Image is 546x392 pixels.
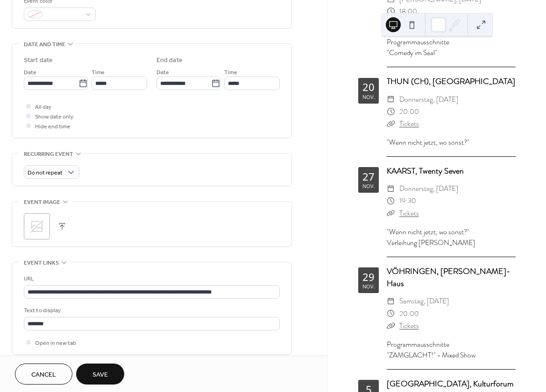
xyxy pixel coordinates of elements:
a: Tickets [399,321,419,331]
a: KAARST, Twenty Seven [387,165,464,177]
span: Save [92,370,108,380]
div: URL [24,274,278,284]
button: Cancel [15,364,72,385]
span: Time [92,68,105,77]
span: Hide end time [35,122,71,132]
span: 18:00 [399,5,417,17]
a: Tickets [399,119,419,129]
span: Do not repeat [28,168,63,178]
div: ​ [387,105,395,118]
span: Donnerstag, [DATE] [399,182,458,195]
a: Tickets [399,208,419,218]
span: Date [156,68,169,77]
div: Programmausschnitte "ZAMGLACHT!" - Mixed Show [387,339,516,361]
div: ​ [387,320,395,332]
div: 27 [362,171,375,182]
a: [GEOGRAPHIC_DATA], Kulturforum [387,378,513,390]
div: ; [24,213,50,239]
div: Start date [24,56,53,65]
button: Save [76,364,124,385]
span: Event image [24,197,60,207]
div: ​ [387,5,395,17]
div: ​ [387,93,395,105]
div: Text to display [24,306,278,315]
div: End date [156,56,183,65]
span: Donnerstag, [DATE] [399,93,458,105]
span: 20:00 [399,105,419,118]
div: ​ [387,182,395,195]
div: Nov. [362,284,375,289]
div: ​ [387,308,395,320]
span: Cancel [31,370,56,380]
span: 20:00 [399,308,419,320]
span: Date [24,68,36,77]
div: 29 [362,272,375,282]
div: "Wenn nicht jetzt, wo sonst?" Verleihung [PERSON_NAME] [387,227,516,248]
div: Nov. [362,94,375,99]
span: Open in new tab [35,338,76,348]
div: 20 [362,82,375,92]
span: Date and time [24,40,65,49]
span: Recurring event [24,149,73,159]
a: VÖHRINGEN, [PERSON_NAME]-Haus [387,266,510,289]
span: Samstag, [DATE] [399,295,449,307]
span: Event links [24,258,59,268]
div: ​ [387,195,395,207]
div: Nov. [362,183,375,189]
a: THUN (CH), [GEOGRAPHIC_DATA] [387,76,515,87]
span: Time [224,68,237,77]
div: ​ [387,295,395,307]
span: 19:30 [399,195,416,207]
div: Programmausschnitte "Comedy im Saal" [387,37,516,58]
span: Show date only [35,112,73,122]
span: All day [35,102,51,112]
div: "Wenn nicht jetzt, wo sonst?" [387,137,516,148]
div: ​ [387,118,395,130]
div: ​ [387,207,395,219]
